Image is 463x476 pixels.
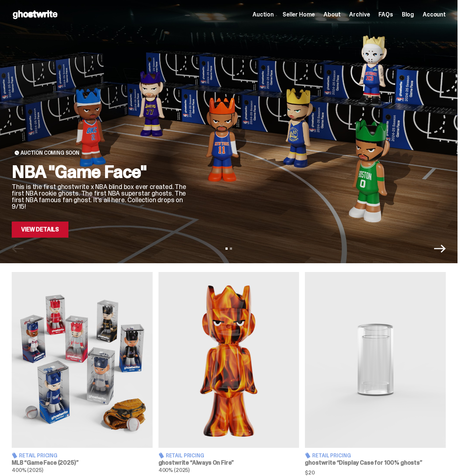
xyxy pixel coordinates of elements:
span: 400% (2025) [12,467,43,473]
span: Auction Coming Soon [20,150,79,156]
h3: ghostwrite “Display Case for 100% ghosts” [305,460,446,466]
span: Retail Pricing [312,453,351,458]
a: Account [423,12,446,18]
a: Blog [402,12,414,18]
img: Display Case for 100% ghosts [305,272,446,448]
span: Retail Pricing [166,453,204,458]
span: $20 [305,470,446,475]
button: View slide 1 [225,248,228,250]
button: View slide 2 [230,248,232,250]
a: Auction [253,12,274,18]
a: About [324,12,340,18]
a: View Details [12,222,68,238]
a: Archive [349,12,370,18]
h3: ghostwrite “Always On Fire” [158,460,299,466]
a: FAQs [378,12,393,18]
span: Retail Pricing [19,453,57,458]
h3: MLB “Game Face (2025)” [12,460,153,466]
p: This is the first ghostwrite x NBA blind box ever created. The first NBA rookie ghosts. The first... [12,184,188,210]
h2: NBA "Game Face" [12,163,188,181]
span: 400% (2025) [158,467,190,473]
a: Seller Home [283,12,315,18]
img: Game Face (2025) [12,272,153,448]
img: Always On Fire [158,272,299,448]
button: Next [434,243,446,254]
